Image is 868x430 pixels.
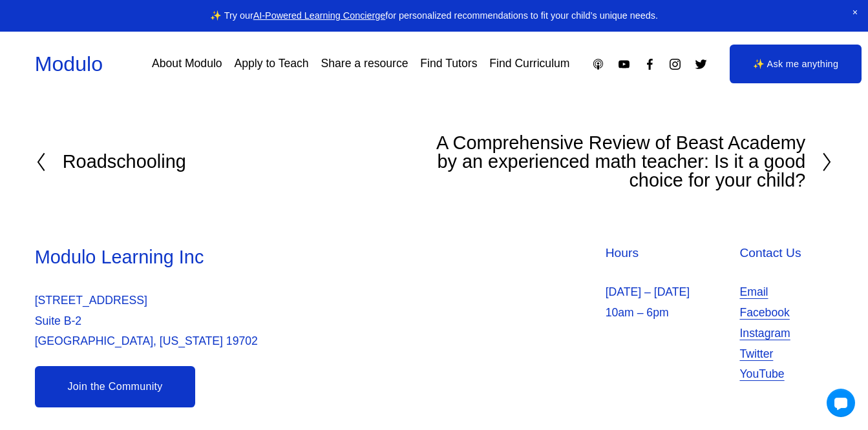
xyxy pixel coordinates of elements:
[739,282,768,303] a: Email
[35,366,196,407] a: Join the Community
[434,134,806,190] h2: A Comprehensive Review of Beast Academy by an experienced math teacher: Is it a good choice for y...
[152,53,222,76] a: About Modulo
[606,282,733,323] p: [DATE] – [DATE] 10am – 6pm
[35,291,430,352] p: [STREET_ADDRESS] Suite B-2 [GEOGRAPHIC_DATA], [US_STATE] 19702
[668,57,682,71] a: Instagram
[739,344,773,365] a: Twitter
[234,53,308,76] a: Apply to Teach
[489,53,569,76] a: Find Curriculum
[739,364,784,385] a: YouTube
[434,134,834,190] a: A Comprehensive Review of Beast Academy by an experienced math teacher: Is it a good choice for y...
[591,57,605,71] a: Apple Podcasts
[643,57,657,71] a: Facebook
[35,245,430,270] h3: Modulo Learning Inc
[730,45,862,83] a: ✨ Ask me anything
[739,303,789,323] a: Facebook
[35,52,103,76] a: Modulo
[739,245,833,262] h4: Contact Us
[63,152,186,171] h2: Roadschooling
[617,57,631,71] a: YouTube
[606,245,733,262] h4: Hours
[253,10,386,21] a: AI-Powered Learning Concierge
[739,323,790,344] a: Instagram
[420,53,477,76] a: Find Tutors
[694,57,708,71] a: Twitter
[321,53,408,76] a: Share a resource
[35,134,186,190] a: Roadschooling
